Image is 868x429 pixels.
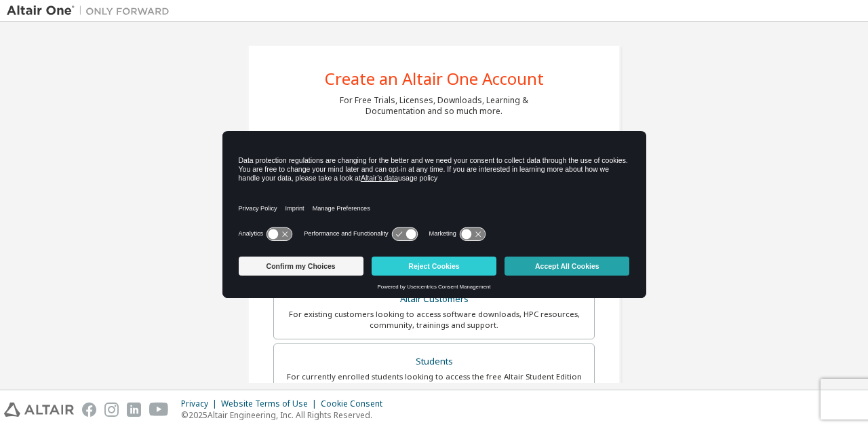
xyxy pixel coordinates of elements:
img: facebook.svg [82,403,96,417]
div: Website Terms of Use [221,398,321,409]
p: © 2025 Altair Engineering, Inc. All Rights Reserved. [181,409,391,421]
div: Privacy [181,398,221,409]
div: Altair Customers [282,290,586,309]
img: altair_logo.svg [4,403,74,417]
div: For existing customers looking to access software downloads, HPC resources, community, trainings ... [282,309,586,331]
img: Altair One [7,4,176,18]
img: instagram.svg [104,403,119,417]
div: Cookie Consent [321,398,391,409]
div: For Free Trials, Licenses, Downloads, Learning & Documentation and so much more. [340,95,528,117]
img: youtube.svg [149,403,169,417]
div: Create an Altair One Account [325,71,544,87]
img: linkedin.svg [127,403,141,417]
div: For currently enrolled students looking to access the free Altair Student Edition bundle and all ... [282,371,586,393]
div: Students [282,352,586,371]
